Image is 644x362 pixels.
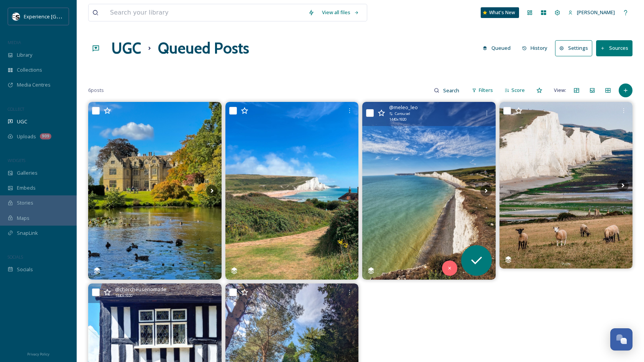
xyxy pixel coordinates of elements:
span: COLLECT [8,106,24,112]
span: MEDIA [8,39,21,45]
a: What's New [481,7,519,18]
a: View all files [318,5,363,20]
span: @ chercheusenomade [115,286,166,293]
span: Filters [479,87,493,94]
a: UGC [111,37,141,60]
span: WIDGETS [8,157,25,163]
button: Settings [555,40,592,56]
div: 909 [40,133,51,139]
a: Privacy Policy [27,349,49,358]
input: Search your library [106,4,304,21]
img: Visited Wakehurst this afternoons, stunning place #wakehurst #gardens #tree #mansion #sussex [88,102,222,279]
input: Search [439,83,464,98]
a: History [518,41,555,56]
span: Collections [17,66,42,74]
img: 𝗚𝘂𝗮𝗿𝗱𝗶𝗮𝗻𝘀 𝗼𝗳 𝗦𝗲𝘃𝗲𝗻 𝗦𝗶𝘀𝘁𝗲𝗿𝘀 | 𝗦𝗲𝗮𝗳𝗼𝗿𝗱 𝗛𝗲𝗮𝗱, 𝗦𝗲𝘃𝗲𝗻 𝗦𝗶𝘀𝘁𝗲𝗿𝘀, 𝗨𝗞 . . . . . #SevenSisters #SevenSister... [499,102,633,268]
span: Maps [17,215,30,222]
button: Open Chat [610,328,632,351]
img: WSCC%20ES%20Socials%20Icon%20-%20Secondary%20-%20Black.jpg [12,13,20,20]
span: Library [17,51,32,59]
button: Queued [479,41,514,56]
a: Settings [555,40,596,56]
span: Privacy Policy [27,352,49,357]
a: Queued [479,41,518,56]
a: [PERSON_NAME] [564,5,619,20]
span: Galleries [17,169,38,177]
span: Socials [17,266,33,273]
span: 6 posts [88,87,104,94]
span: 1440 x 1920 [389,117,406,122]
span: Stories [17,199,33,206]
span: UGC [17,118,27,125]
span: Uploads [17,133,36,140]
button: Sources [596,40,632,56]
span: View: [554,87,566,94]
span: Carousel [395,111,410,116]
span: Score [511,87,525,94]
span: Embeds [17,184,36,192]
span: Media Centres [17,81,51,88]
span: 1440 x 1920 [115,293,132,298]
img: #sevensisters #sevensisterscliffs #aonb #greatbritain🇬🇧 #sussex #southengland #greatbritishsummer... [225,102,359,279]
span: @ meleo_leo [389,104,418,111]
span: SnapLink [17,229,38,237]
img: Visiting Seven Sisters... with my sister! #sevensisters #sevensisterscliffs #eastbourne #cliffs #... [362,102,496,279]
span: SOCIALS [8,254,23,260]
span: Experience [GEOGRAPHIC_DATA] [24,13,100,20]
span: [PERSON_NAME] [577,9,615,16]
h1: Queued Posts [158,37,249,60]
button: History [518,41,552,56]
